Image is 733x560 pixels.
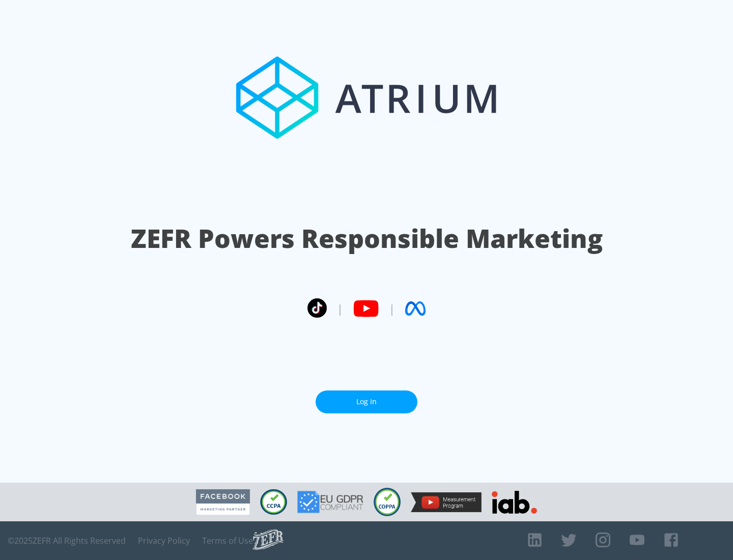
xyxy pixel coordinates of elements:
span: | [389,301,395,316]
img: YouTube Measurement Program [411,492,482,512]
img: CCPA Compliant [260,489,287,515]
a: Terms of Use [202,536,253,546]
a: Privacy Policy [138,536,190,546]
span: © 2025 ZEFR All Rights Reserved [8,536,126,546]
a: Log In [316,390,417,413]
h1: ZEFR Powers Responsible Marketing [131,221,603,256]
img: COPPA Compliant [374,488,401,516]
img: IAB [492,491,537,514]
span: | [337,301,343,316]
img: GDPR Compliant [297,491,363,513]
img: Facebook Marketing Partner [196,489,250,515]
